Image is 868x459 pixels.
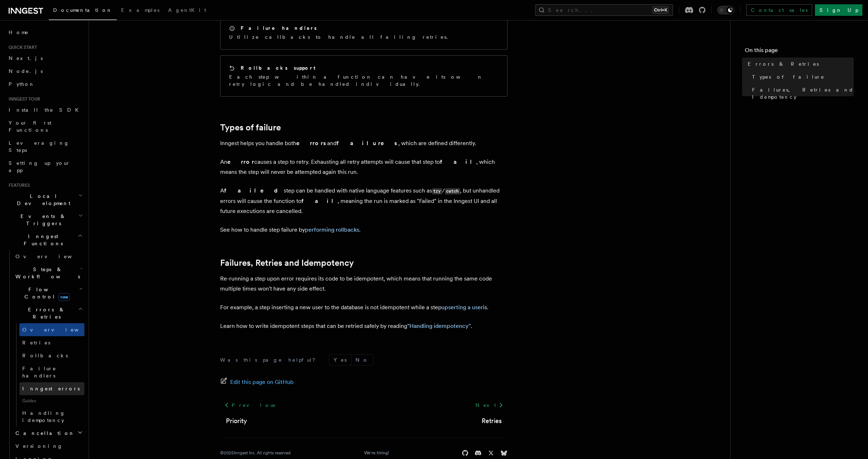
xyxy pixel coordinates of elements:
span: Quick start [6,45,37,50]
strong: error [227,158,254,165]
a: upserting a user [441,304,483,311]
a: Versioning [13,440,84,453]
span: Home [9,29,29,36]
a: Setting up your app [6,157,84,177]
a: We're hiring! [364,450,389,456]
span: Failure handlers [22,366,56,379]
span: Python [9,81,35,87]
span: AgentKit [168,7,206,13]
a: Errors & Retries [745,57,854,70]
a: Failure handlersUtilize callbacks to handle all failing retries. [220,15,507,50]
p: Re-running a step upon error requires its code to be idempotent, which means that running the sam... [220,274,507,294]
p: Utilize callbacks to handle all failing retries. [229,33,452,41]
a: performing rollbacks [305,226,359,233]
a: Next [471,399,507,412]
span: Node.js [9,68,43,74]
p: A step can be handled with native language features such as / , but unhandled errors will cause t... [220,186,507,216]
a: Previous [220,399,279,412]
button: No [351,354,373,365]
button: Local Development [6,190,84,210]
a: Handling idempotency [19,407,84,427]
span: Errors & Retries [748,60,819,68]
span: Errors & Retries [13,306,78,320]
span: Examples [121,7,159,13]
a: Sign Up [815,4,862,16]
span: Install the SDK [9,107,83,113]
span: Edit this page on GitHub [230,377,294,387]
p: See how to handle step failure by . [220,225,507,235]
a: AgentKit [164,2,210,19]
button: Toggle dark mode [717,6,734,14]
a: "Handling idempotency" [407,323,471,329]
span: Events & Triggers [6,213,78,227]
strong: fail [440,158,476,165]
button: Inngest Functions [6,230,84,250]
a: Documentation [49,2,117,20]
a: Types of failure [749,70,854,83]
a: Edit this page on GitHub [220,377,294,387]
span: Guides [19,395,84,407]
a: Failures, Retries and Idempotency [220,258,354,268]
div: Errors & Retries [13,323,84,427]
a: Rollbacks supportEach step within a function can have its own retry logic and be handled individu... [220,55,507,97]
strong: errors [296,140,327,147]
code: try [432,188,442,194]
button: Errors & Retries [13,303,84,323]
button: Flow Controlnew [13,283,84,303]
strong: fail [301,198,338,204]
a: Retries [19,336,84,349]
span: Your first Functions [9,120,51,133]
button: Cancellation [13,427,84,440]
a: Install the SDK [6,103,84,116]
span: Documentation [53,7,112,13]
a: Your first Functions [6,116,84,136]
button: Steps & Workflows [13,263,84,283]
h2: Failure handlers [241,24,317,32]
a: Rollbacks [19,349,84,362]
strong: failures [336,140,398,147]
span: Inngest errors [22,386,80,391]
span: Inngest tour [6,96,40,102]
button: Events & Triggers [6,210,84,230]
a: Priority [226,416,247,426]
p: Was this page helpful? [220,356,320,363]
a: Inngest errors [19,382,84,395]
span: Types of failure [752,73,825,80]
a: Types of failure [220,122,281,133]
p: Each step within a function can have its own retry logic and be handled individually. [229,73,498,88]
span: Steps & Workflows [13,266,80,280]
span: Setting up your app [9,160,70,173]
a: Next.js [6,52,84,65]
a: Overview [19,323,84,336]
span: Rollbacks [22,353,68,358]
span: Retries [22,340,50,346]
p: For example, a step inserting a new user to the database is not idempotent while a step is. [220,302,507,312]
h2: Rollbacks support [241,64,315,71]
p: Learn how to write idempotent steps that can be retried safely by reading . [220,321,507,331]
a: Overview [13,250,84,263]
span: Local Development [6,193,78,207]
span: Next.js [9,55,43,61]
a: Failures, Retries and Idempotency [749,83,854,103]
p: Inngest helps you handle both and , which are defined differently. [220,138,507,148]
span: Overview [15,254,89,259]
a: Retries [482,416,502,426]
p: An causes a step to retry. Exhausting all retry attempts will cause that step to , which means th... [220,157,507,177]
a: Contact sales [746,4,812,16]
span: Failures, Retries and Idempotency [752,86,854,101]
span: Features [6,182,30,188]
code: catch [445,188,460,194]
kbd: Ctrl+K [653,6,669,14]
span: Handling idempotency [22,410,65,423]
div: © 2025 Inngest Inc. All rights reserved. [220,450,292,456]
a: Failure handlers [19,362,84,382]
span: Flow Control [13,286,79,300]
a: Python [6,78,84,91]
span: Cancellation [13,430,75,437]
span: Leveraging Steps [9,140,69,153]
h4: On this page [745,46,854,57]
strong: failed [224,187,284,194]
a: Examples [117,2,164,19]
button: Search...Ctrl+K [535,4,673,16]
button: Yes [329,354,351,365]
